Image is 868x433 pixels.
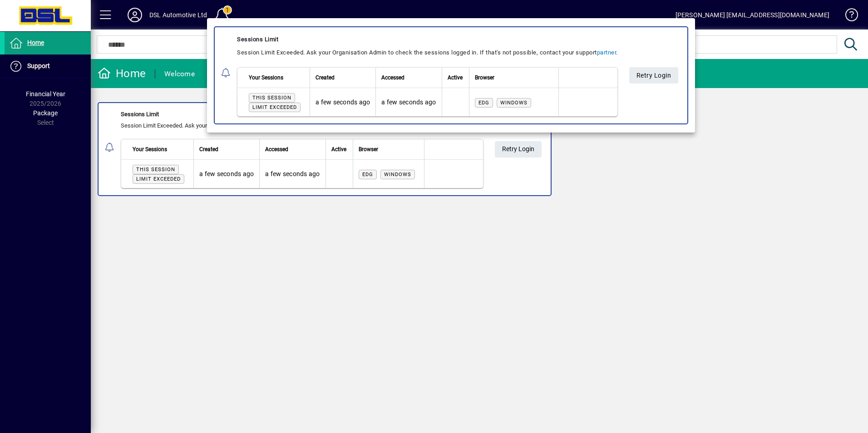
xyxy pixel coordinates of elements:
[478,100,489,106] span: Edg
[237,34,618,45] div: Sessions Limit
[252,95,291,101] span: This session
[629,67,678,84] button: Retry Login
[252,104,297,110] span: Limit exceeded
[316,73,335,83] span: Created
[447,73,462,83] span: Active
[381,73,404,83] span: Accessed
[310,88,375,116] td: a few seconds ago
[375,88,441,116] td: a few seconds ago
[207,26,695,124] app-alert-notification-menu-item: Sessions Limit
[636,68,671,83] span: Retry Login
[237,47,618,58] div: Session Limit Exceeded. Ask your Organisation Admin to check the sessions logged in. If that's no...
[249,73,283,83] span: Your Sessions
[500,100,527,106] span: Windows
[597,49,616,56] a: partner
